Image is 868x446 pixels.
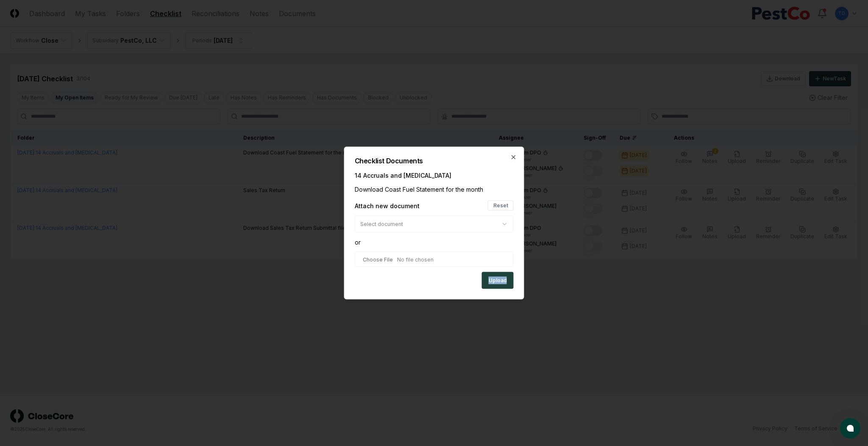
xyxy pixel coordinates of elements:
div: 14 Accruals and [MEDICAL_DATA] [355,171,514,180]
button: Reset [488,201,514,211]
button: Upload [482,272,514,289]
div: or [355,238,514,247]
div: Download Coast Fuel Statement for the month [355,185,514,194]
h2: Checklist Documents [355,157,514,164]
div: Attach new document [355,201,420,210]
